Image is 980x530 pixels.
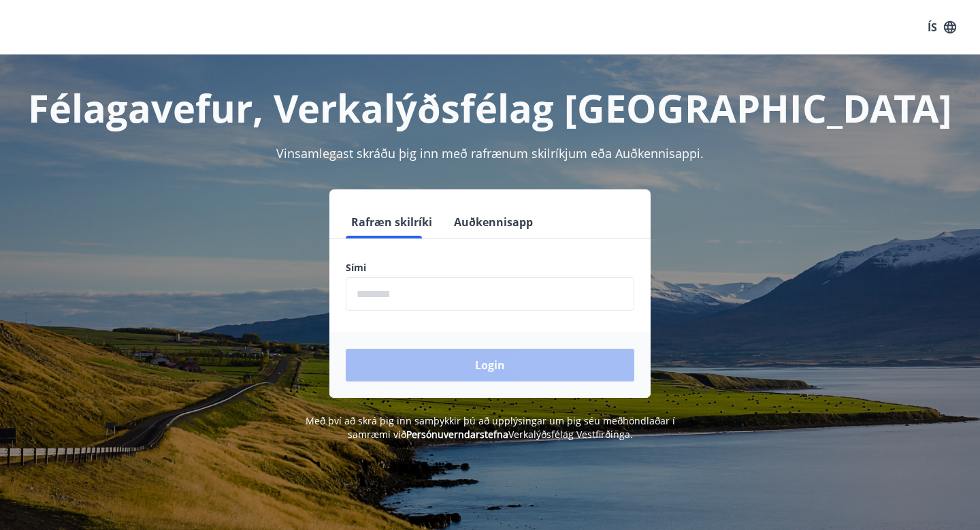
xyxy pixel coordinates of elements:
[406,428,508,441] a: Persónuverndarstefna
[276,145,704,161] span: Vinsamlegast skráðu þig inn með rafrænum skilríkjum eða Auðkennisappi.
[448,206,538,238] button: Auðkennisapp
[920,15,964,40] button: ÍS
[346,261,634,275] label: Sími
[346,206,438,238] button: Rafræn skilríki
[16,82,964,134] h1: Félagavefur, Verkalýðsfélag [GEOGRAPHIC_DATA]
[306,414,675,441] span: Með því að skrá þig inn samþykkir þú að upplýsingar um þig séu meðhöndlaðar í samræmi við Verkalý...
